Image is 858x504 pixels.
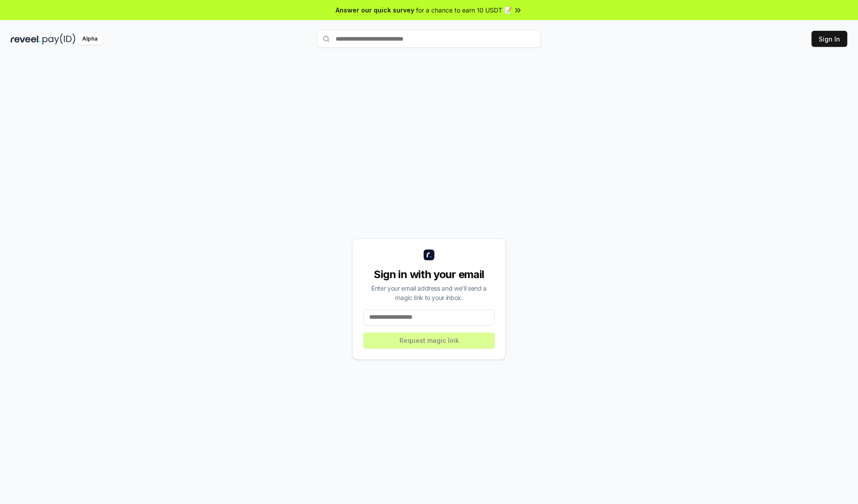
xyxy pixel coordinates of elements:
div: Enter your email address and we’ll send a magic link to your inbox. [363,283,495,302]
span: for a chance to earn 10 USDT 📝 [416,5,512,15]
img: logo_small [424,250,434,260]
img: pay_id [42,33,76,45]
img: reveel_dark [11,33,41,45]
div: Alpha [77,33,102,45]
div: Sign in with your email [363,267,495,282]
button: Sign In [812,31,847,47]
span: Answer our quick survey [336,5,414,15]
